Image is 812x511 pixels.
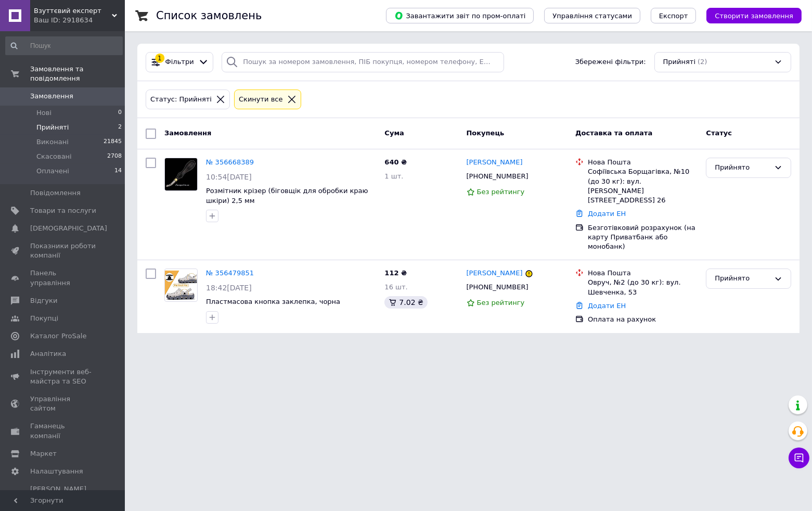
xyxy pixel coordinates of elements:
[465,280,531,294] div: [PHONE_NUMBER]
[394,11,525,20] span: Завантажити звіт по пром-оплаті
[34,6,112,16] span: Взуттєвий експерт
[165,158,197,190] img: Фото товару
[118,108,122,118] span: 0
[698,58,707,66] span: (2)
[30,467,83,476] span: Налаштування
[164,129,211,137] span: Замовлення
[30,394,96,413] span: Управління сайтом
[164,158,198,191] a: Фото товару
[384,172,403,180] span: 1 шт.
[30,421,96,440] span: Гаманець компанії
[36,108,51,118] span: Нові
[588,223,698,252] div: Безготівковий розрахунок (на карту Приватбанк або монобанк)
[575,129,652,137] span: Доставка та оплата
[36,167,69,176] span: Оплачені
[206,269,254,277] a: № 356479851
[696,11,802,19] a: Створити замовлення
[222,52,504,72] input: Пошук за номером замовлення, ПІБ покупця, номером телефону, Email, номером накладної
[575,57,646,67] span: Збережені фільтри:
[30,206,96,215] span: Товари та послуги
[715,162,770,173] div: Прийнято
[30,296,57,305] span: Відгуки
[706,129,732,137] span: Статус
[384,283,407,291] span: 16 шт.
[36,137,69,147] span: Виконані
[588,315,698,324] div: Оплата на рахунок
[715,12,793,20] span: Створити замовлення
[206,298,340,305] a: Пластмасова кнопка заклепка, чорна
[148,94,214,105] div: Статус: Прийняті
[114,167,122,176] span: 14
[30,65,125,83] span: Замовлення та повідомлення
[467,269,523,278] a: [PERSON_NAME]
[465,170,531,183] div: [PHONE_NUMBER]
[30,224,107,233] span: [DEMOGRAPHIC_DATA]
[552,12,632,20] span: Управління статусами
[544,8,640,23] button: Управління статусами
[30,314,58,323] span: Покупці
[30,367,96,386] span: Інструменти веб-майстра та SEO
[477,188,525,196] span: Без рейтингу
[206,158,254,166] a: № 356668389
[30,349,66,359] span: Аналітика
[384,296,427,309] div: 7.02 ₴
[156,9,262,22] h1: Список замовлень
[386,8,534,23] button: Завантажити звіт по пром-оплаті
[30,331,86,341] span: Каталог ProSale
[384,129,404,137] span: Cума
[30,188,81,198] span: Повідомлення
[30,269,96,287] span: Панель управління
[206,284,252,292] span: 18:42[DATE]
[36,152,72,161] span: Скасовані
[588,269,698,278] div: Нова Пошта
[118,123,122,132] span: 2
[588,158,698,167] div: Нова Пошта
[588,278,698,297] div: Овруч, №2 (до 30 кг): вул. Шевченка, 53
[30,241,96,260] span: Показники роботи компанії
[237,94,285,105] div: Cкинути все
[165,271,197,300] img: Фото товару
[107,152,122,161] span: 2708
[588,167,698,205] div: Софіївська Борщагівка, №10 (до 30 кг): вул. [PERSON_NAME][STREET_ADDRESS] 26
[715,273,770,284] div: Прийнято
[588,210,626,218] a: Додати ЕН
[164,269,198,302] a: Фото товару
[30,449,57,458] span: Маркет
[477,299,525,306] span: Без рейтингу
[104,137,122,147] span: 21845
[36,123,69,132] span: Прийняті
[467,129,505,137] span: Покупець
[467,158,523,168] a: [PERSON_NAME]
[5,36,123,55] input: Пошук
[659,12,688,20] span: Експорт
[663,57,695,67] span: Прийняті
[165,57,194,67] span: Фільтри
[651,8,697,23] button: Експорт
[789,448,809,468] button: Чат з покупцем
[34,16,125,25] div: Ваш ID: 2918634
[30,92,73,101] span: Замовлення
[206,173,252,181] span: 10:54[DATE]
[155,54,164,63] div: 1
[384,269,407,277] span: 112 ₴
[588,302,626,310] a: Додати ЕН
[706,8,802,23] button: Створити замовлення
[384,158,407,166] span: 640 ₴
[206,187,368,205] a: Розмітник крізер (біговщік для обробки краю шкіри) 2,5 мм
